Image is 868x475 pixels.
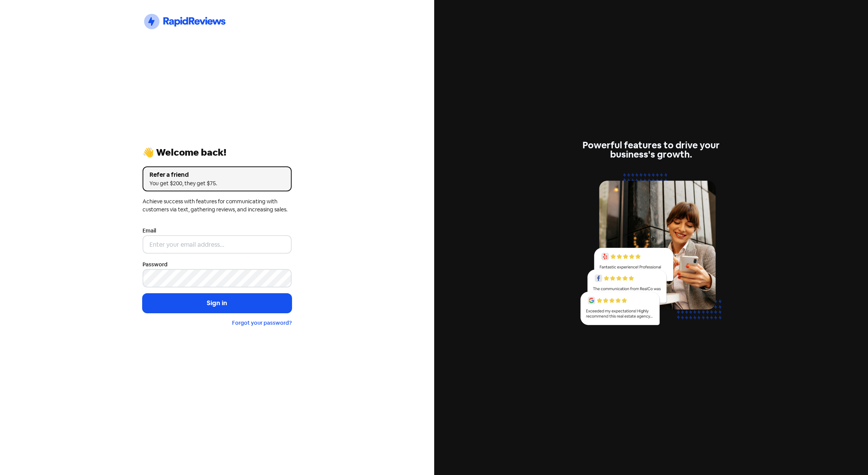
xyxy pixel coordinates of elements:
[576,141,725,159] div: Powerful features to drive your business's growth.
[143,148,292,157] div: 👋 Welcome back!
[143,261,168,269] label: Password
[149,170,285,179] div: Refer a friend
[143,198,292,214] div: Achieve success with features for communicating with customers via text, gathering reviews, and i...
[149,179,285,188] div: You get $200, they get $75.
[232,319,292,326] a: Forgot your password?
[576,168,725,334] img: reviews
[143,294,292,313] button: Sign in
[143,235,292,254] input: Enter your email address...
[143,227,156,235] label: Email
